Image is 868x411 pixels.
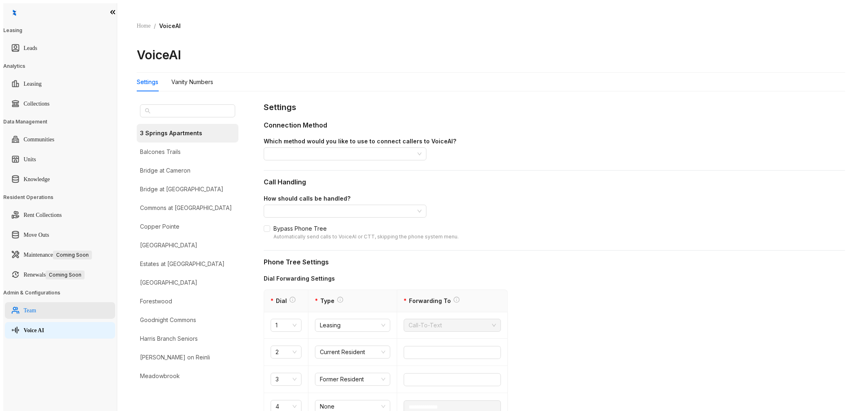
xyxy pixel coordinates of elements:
div: Vanity Numbers [171,78,213,87]
span: 3 [275,373,297,385]
h2: VoiceAI [137,47,181,63]
span: Coming Soon [46,270,85,279]
a: Communities [24,132,54,148]
a: Home [135,22,152,30]
span: Former Resident [320,373,385,385]
div: [PERSON_NAME] on Reinli [140,353,210,362]
li: / [154,22,156,30]
div: Estates at [GEOGRAPHIC_DATA] [140,260,225,268]
a: Rent Collections [24,207,62,223]
span: Current Resident [320,346,385,358]
div: Automatically send calls to VoiceAI or CTT, skipping the phone system menu. [273,233,459,241]
li: Collections [5,95,115,112]
h3: Admin & Configurations [3,290,117,296]
span: Bypass Phone Tree [270,224,462,241]
div: Goodnight Commons [140,316,196,324]
span: 2 [275,346,297,358]
a: Collections [24,96,50,112]
li: Rent Collections [5,207,115,223]
div: Dial Forwarding Settings [264,274,508,283]
div: Harris Branch Seniors [140,334,198,343]
div: How should calls be handled? [264,194,845,203]
li: Knowledge [5,171,115,188]
div: Which method would you like to use to connect callers to VoiceAI? [264,137,845,146]
div: Meadowbrook [140,372,180,381]
div: Forwarding To [404,296,501,305]
a: Team [24,303,36,319]
h3: Resident Operations [3,194,117,200]
div: Bridge at Cameron [140,166,190,175]
img: logo [11,10,17,16]
li: Leads [5,40,115,56]
li: Move Outs [5,227,115,243]
a: Knowledge [24,171,50,188]
li: Renewals [5,266,115,283]
span: Coming Soon [53,251,92,260]
div: [GEOGRAPHIC_DATA] [140,241,197,250]
a: Leads [24,40,37,56]
li: Maintenance [5,247,115,263]
div: Copper Pointe [140,222,179,231]
div: Bridge at [GEOGRAPHIC_DATA] [140,185,223,194]
span: Call-To-Text [409,319,496,331]
a: Voice AI [24,322,44,339]
div: Balcones Trails [140,147,181,156]
div: Connection Method [264,120,845,130]
a: Leasing [24,76,42,92]
li: Units [5,151,115,168]
li: Voice AI [5,322,115,339]
div: Phone Tree Settings [264,257,845,267]
a: RenewalsComing Soon [24,267,85,283]
div: Type [315,296,390,305]
div: Commons at [GEOGRAPHIC_DATA] [140,203,232,212]
div: Forestwood [140,297,172,306]
li: Team [5,302,115,319]
div: Dial [271,296,302,305]
a: Units [24,151,36,168]
span: VoiceAI [159,22,181,29]
h3: Leasing [3,27,117,33]
h3: Data Management [3,119,117,125]
div: Settings [137,78,158,87]
h3: Analytics [3,63,117,69]
a: Move Outs [24,227,49,243]
div: Call Handling [264,177,845,187]
span: Leasing [320,319,385,331]
span: 1 [275,319,297,331]
li: Leasing [5,76,115,92]
span: search [145,108,151,114]
div: 3 Springs Apartments [140,129,202,138]
li: Communities [5,131,115,148]
div: [GEOGRAPHIC_DATA] [140,278,197,287]
div: Settings [264,101,845,114]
